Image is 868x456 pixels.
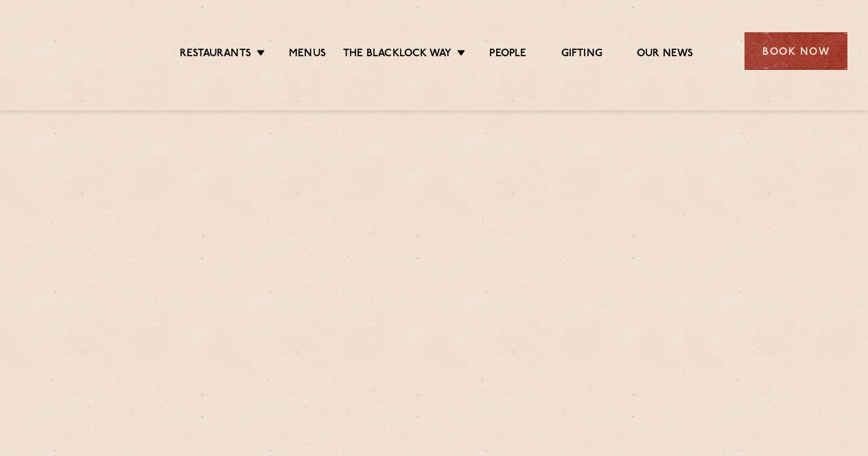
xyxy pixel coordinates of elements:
a: Restaurants [180,47,251,62]
div: Book Now [744,32,847,70]
a: Our News [637,47,694,62]
a: The Blacklock Way [343,47,451,62]
img: svg%3E [21,13,135,90]
a: Menus [289,47,326,62]
a: People [489,47,526,62]
a: Gifting [561,47,602,62]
